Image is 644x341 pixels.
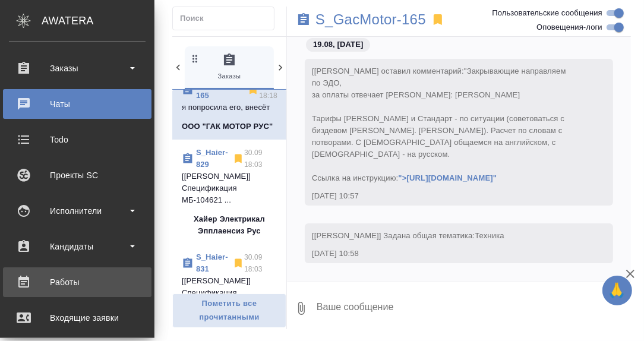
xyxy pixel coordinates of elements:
[9,309,146,327] div: Входящие заявки
[182,275,277,311] p: [[PERSON_NAME]] Спецификация МБ-104621 ...
[172,293,286,328] button: Пометить все прочитанными
[602,276,632,305] button: 🙏
[9,273,146,291] div: Работы
[3,160,151,190] a: Проекты SC
[182,121,273,132] p: ООО "ГАК МОТОР РУС"
[259,78,277,102] p: 30.09 18:18
[180,10,274,27] input: Поиск
[244,251,277,275] p: 30.09 18:03
[182,213,277,237] p: Хайер Электрикал Эпплаенсиз Рус
[315,14,426,26] a: S_GacMotor-165
[9,131,146,149] div: Todo
[190,53,269,82] span: Заказы
[182,170,277,206] p: [[PERSON_NAME]] Спецификация МБ-104621 ...
[312,248,572,260] div: [DATE] 10:58
[3,125,151,154] a: Todo
[9,95,146,113] div: Чаты
[247,84,259,96] svg: Отписаться
[196,148,228,169] a: S_Haier-829
[3,303,151,333] a: Входящие заявки
[9,202,146,220] div: Исполнители
[190,53,201,64] svg: Зажми и перетащи, чтобы поменять порядок вкладок
[475,231,504,240] span: Техника
[232,153,244,165] svg: Отписаться
[312,190,572,202] div: [DATE] 10:57
[172,71,286,140] div: S_GacMotor-16530.09 18:18я попросила его, внесётООО "ГАК МОТОР РУС"
[312,67,569,182] span: [[PERSON_NAME] оставил комментарий:
[179,297,280,324] span: Пометить все прочитанными
[607,278,627,303] span: 🙏
[9,238,146,255] div: Кандидаты
[3,267,151,297] a: Работы
[313,39,363,50] p: 19.08, [DATE]
[399,173,497,182] a: ">[URL][DOMAIN_NAME]"
[492,7,602,19] span: Пользовательские сообщения
[9,59,146,77] div: Заказы
[244,147,277,170] p: 30.09 18:03
[232,257,244,269] svg: Отписаться
[312,231,504,240] span: [[PERSON_NAME]] Задана общая тематика:
[536,21,602,33] span: Оповещения-логи
[3,89,151,119] a: Чаты
[182,102,277,113] p: я попросила его, внесёт
[9,166,146,184] div: Проекты SC
[42,9,154,33] div: AWATERA
[196,252,228,273] a: S_Haier-831
[172,140,286,244] div: S_Haier-82930.09 18:03[[PERSON_NAME]] Спецификация МБ-104621 ...Хайер Электрикал Эпплаенсиз Рус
